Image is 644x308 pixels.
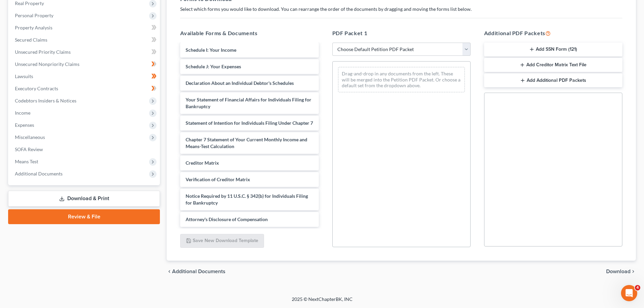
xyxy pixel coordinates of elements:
[9,58,160,70] a: Unsecured Nonpriority Claims
[15,86,58,91] span: Executory Contracts
[9,22,160,34] a: Property Analysis
[9,143,160,156] a: SOFA Review
[630,269,636,274] i: chevron_right
[15,134,45,140] span: Miscellaneous
[635,285,640,290] span: 4
[15,98,76,103] span: Codebtors Insiders & Notices
[8,191,160,207] a: Download & Print
[186,137,307,149] span: Chapter 7 Statement of Your Current Monthly Income and Means-Test Calculation
[9,70,160,82] a: Lawsuits
[180,234,264,248] button: Save New Download Template
[15,13,53,18] span: Personal Property
[186,176,250,182] span: Verification of Creditor Matrix
[484,73,622,88] button: Add Additional PDF Packets
[167,269,172,274] i: chevron_left
[15,25,52,30] span: Property Analysis
[186,64,241,69] span: Schedule J: Your Expenses
[186,120,313,126] span: Statement of Intention for Individuals Filing Under Chapter 7
[15,37,47,43] span: Secured Claims
[186,160,219,166] span: Creditor Matrix
[186,80,294,86] span: Declaration About an Individual Debtor's Schedules
[9,34,160,46] a: Secured Claims
[9,82,160,95] a: Executory Contracts
[15,122,34,128] span: Expenses
[338,67,465,92] div: Drag-and-drop in any documents from the left. These will be merged into the Petition PDF Packet. ...
[484,43,622,57] button: Add SSN Form (121)
[15,110,30,116] span: Income
[8,209,160,224] a: Review & File
[15,159,38,164] span: Means Test
[606,269,636,274] button: Download chevron_right
[621,285,637,301] iframe: Intercom live chat
[172,269,225,274] span: Additional Documents
[180,29,318,37] h5: Available Forms & Documents
[167,269,225,274] a: chevron_left Additional Documents
[186,97,311,109] span: Your Statement of Financial Affairs for Individuals Filing for Bankruptcy
[15,0,44,6] span: Real Property
[15,73,33,79] span: Lawsuits
[129,296,515,308] div: 2025 © NextChapterBK, INC
[15,146,43,152] span: SOFA Review
[180,6,622,13] p: Select which forms you would like to download. You can rearrange the order of the documents by dr...
[484,58,622,72] button: Add Creditor Matrix Text File
[186,216,268,222] span: Attorney's Disclosure of Compensation
[15,61,79,67] span: Unsecured Nonpriority Claims
[484,29,622,37] h5: Additional PDF Packets
[606,269,630,274] span: Download
[15,171,63,176] span: Additional Documents
[186,47,236,53] span: Schedule I: Your Income
[9,46,160,58] a: Unsecured Priority Claims
[186,193,308,206] span: Notice Required by 11 U.S.C. § 342(b) for Individuals Filing for Bankruptcy
[332,29,471,37] h5: PDF Packet 1
[15,49,71,55] span: Unsecured Priority Claims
